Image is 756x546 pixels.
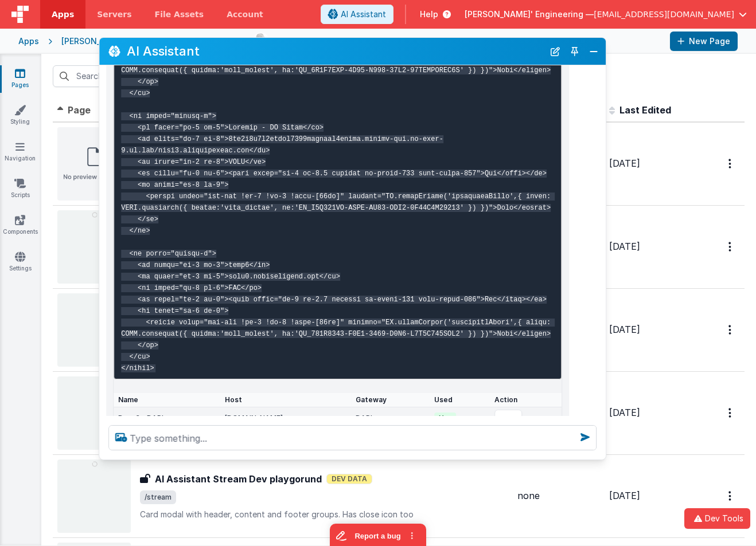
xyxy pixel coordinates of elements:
[594,9,734,20] span: [EMAIL_ADDRESS][DOMAIN_NAME]
[187,36,243,47] div: Development
[609,324,640,335] span: [DATE]
[61,36,165,47] div: [PERSON_NAME] test App
[670,32,738,51] button: New Page
[127,44,544,58] h2: AI Assistant
[53,65,236,87] input: Search pages, id's ...
[490,393,562,407] th: Action
[609,158,640,169] span: [DATE]
[517,489,600,502] div: none
[140,490,176,504] span: /stream
[114,407,220,430] td: Deng3 - DAPI
[722,401,740,425] button: Options
[586,44,601,60] button: Close
[567,44,583,60] button: Toggle Pin
[609,407,640,418] span: [DATE]
[722,235,740,258] button: Options
[547,44,563,60] button: New Chat
[253,33,269,49] img: 11ac31fe5dc3d0eff3fbbbf7b26fa6e1
[465,9,594,20] span: [PERSON_NAME]' Engineering —
[722,318,740,341] button: Options
[722,152,740,175] button: Options
[494,410,522,427] button: Open
[220,393,351,407] th: Host
[351,407,430,430] td: DAPI
[722,484,740,508] button: Options
[321,5,393,24] button: AI Assistant
[114,393,220,407] th: Name
[609,241,640,252] span: [DATE]
[434,413,456,423] span: Yes
[420,9,438,20] span: Help
[97,9,131,20] span: Servers
[619,104,671,116] span: Last Edited
[430,393,490,407] th: Used
[155,472,322,486] h3: AI Assistant Stream Dev playgorund
[465,9,747,20] button: [PERSON_NAME]' Engineering — [EMAIL_ADDRESS][DOMAIN_NAME]
[351,393,430,407] th: Gateway
[18,36,39,47] div: Apps
[684,508,750,529] button: Dev Tools
[326,474,372,484] span: Dev Data
[140,509,508,520] p: Card modal with header, content and footer groups. Has close icon too
[52,9,74,20] span: Apps
[341,9,386,20] span: AI Assistant
[609,490,640,501] span: [DATE]
[155,9,204,20] span: File Assets
[68,104,91,116] span: Page
[220,407,351,430] td: [DOMAIN_NAME]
